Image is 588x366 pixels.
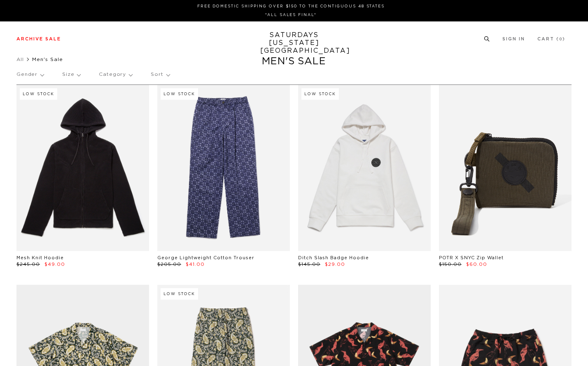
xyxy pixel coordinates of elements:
span: $245.00 [16,262,40,267]
a: George Lightweight Cotton Trouser [157,256,254,260]
p: Category [99,65,132,84]
p: *ALL SALES FINAL* [20,12,562,18]
p: FREE DOMESTIC SHIPPING OVER $150 TO THE CONTIGUOUS 48 STATES [20,3,562,9]
p: Sort [151,65,169,84]
a: Archive Sale [16,37,61,41]
a: All [16,57,24,62]
div: Low Stock [161,88,198,100]
span: $205.00 [157,262,181,267]
span: $41.00 [186,262,205,267]
a: Ditch Slash Badge Hoodie [298,256,369,260]
div: Low Stock [161,288,198,300]
span: $60.00 [466,262,487,267]
p: Gender [16,65,44,84]
a: Cart (0) [537,37,565,41]
div: Low Stock [20,88,57,100]
span: $49.00 [44,262,65,267]
div: Low Stock [301,88,339,100]
a: Sign In [502,37,525,41]
span: $145.00 [298,262,320,267]
span: $150.00 [439,262,462,267]
a: POTR X SNYC Zip Wallet [439,256,504,260]
small: 0 [559,38,562,41]
a: SATURDAYS[US_STATE][GEOGRAPHIC_DATA] [260,31,328,55]
span: Men's Sale [32,57,63,62]
span: $29.00 [325,262,345,267]
a: Mesh Knit Hoodie [16,256,64,260]
p: Size [62,65,80,84]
